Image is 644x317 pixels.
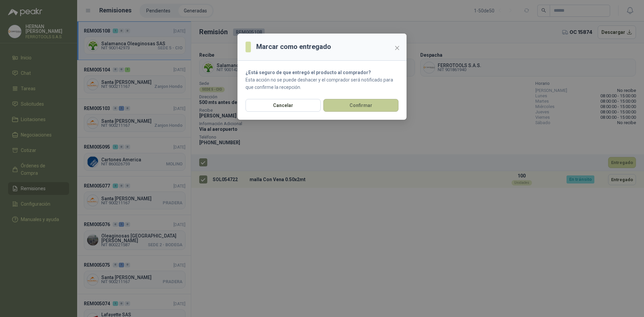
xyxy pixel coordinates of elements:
[246,70,371,75] strong: ¿Está seguro de que entregó el producto al comprador?
[323,99,398,112] button: Confirmar
[392,43,402,53] button: Close
[394,45,400,51] span: close
[256,42,331,52] h3: Marcar como entregado
[246,76,398,91] p: Esta acción no se puede deshacer y el comprador será notificado para que confirme la recepción.
[246,99,321,112] button: Cancelar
